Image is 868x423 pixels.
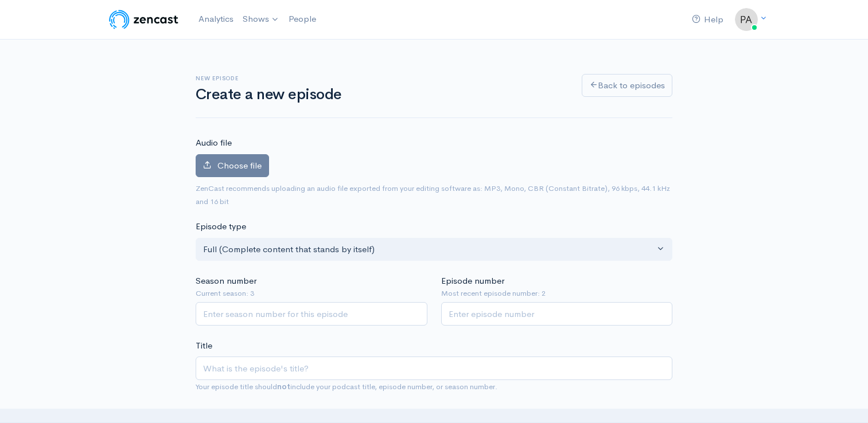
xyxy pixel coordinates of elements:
a: Analytics [194,7,238,32]
label: Slug [196,405,213,418]
a: People [284,7,321,32]
span: Choose file [217,160,262,171]
small: ZenCast recommends uploading an audio file exported from your editing software as: MP3, Mono, CBR... [196,183,670,206]
div: Full (Complete content that stands by itself) [203,243,655,256]
a: Help [687,7,728,32]
small: Your episode title should include your podcast title, episode number, or season number. [196,382,497,391]
input: What is the episode's title? [196,357,672,380]
label: Episode number [441,275,504,288]
img: ... [735,8,758,31]
h6: New episode [196,75,568,81]
label: Episode type [196,220,246,233]
strong: not [277,382,290,391]
img: ZenCast Logo [107,8,180,31]
small: Most recent episode number: 2 [441,288,673,299]
h1: Create a new episode [196,87,568,103]
label: Audio file [196,136,232,150]
a: Shows [238,7,284,32]
a: Back to episodes [582,74,672,97]
label: Season number [196,275,256,288]
input: Enter season number for this episode [196,302,427,326]
input: Enter episode number [441,302,673,326]
button: Full (Complete content that stands by itself) [196,238,672,261]
label: Title [196,339,212,352]
small: Current season: 3 [196,288,427,299]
